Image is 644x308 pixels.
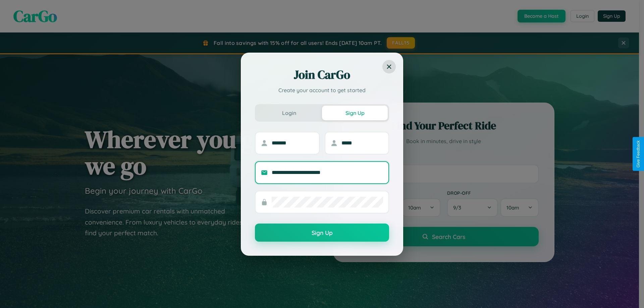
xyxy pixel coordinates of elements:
div: Give Feedback [636,140,641,168]
p: Create your account to get started [255,86,389,94]
button: Sign Up [322,106,388,120]
h2: Join CarGo [255,67,389,83]
button: Sign Up [255,224,389,242]
button: Login [256,106,322,120]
